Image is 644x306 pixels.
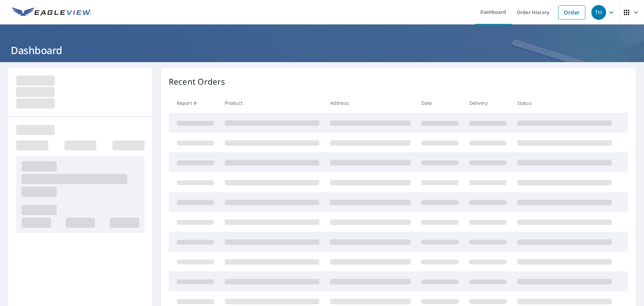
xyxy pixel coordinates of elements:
[219,93,325,113] th: Product
[512,93,617,113] th: Status
[591,5,606,20] div: TH
[12,7,91,17] img: EV Logo
[558,5,585,19] a: Order
[464,93,512,113] th: Delivery
[416,93,464,113] th: Date
[8,43,636,57] h1: Dashboard
[169,76,225,88] p: Recent Orders
[325,93,416,113] th: Address
[169,93,219,113] th: Report #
